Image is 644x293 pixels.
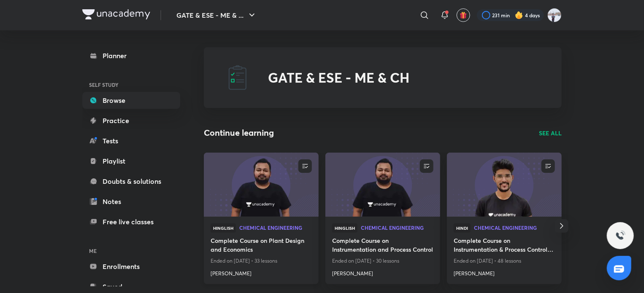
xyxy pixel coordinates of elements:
[82,132,180,149] a: Tests
[454,236,555,255] a: Complete Course on Instrumentation & Process Control for GATE 2026/27
[211,223,236,233] span: Hinglish
[82,244,180,258] h6: ME
[361,225,433,231] a: Chemical Engineering
[474,225,555,231] a: Chemical Engineering
[454,223,471,233] span: Hindi
[224,64,251,91] img: GATE & ESE - ME & CH
[547,8,562,22] img: Nikhil
[82,258,180,275] a: Enrollments
[211,236,312,255] a: Complete Course on Plant Design and Economics
[82,92,180,109] a: Browse
[460,11,467,19] img: avatar
[446,152,563,217] img: new-thumbnail
[203,152,319,217] img: new-thumbnail
[361,225,433,230] span: Chemical Engineering
[82,193,180,210] a: Notes
[325,153,440,217] a: new-thumbnail
[515,11,523,19] img: streak
[82,173,180,190] a: Doubts & solutions
[239,225,312,230] span: Chemical Engineering
[239,225,312,231] a: Chemical Engineering
[211,266,312,277] a: [PERSON_NAME]
[82,213,180,230] a: Free live classes
[447,153,562,217] a: new-thumbnail
[204,153,319,217] a: new-thumbnail
[332,255,433,266] p: Ended on [DATE] • 30 lessons
[82,78,180,92] h6: SELF STUDY
[332,266,433,277] a: [PERSON_NAME]
[82,47,180,64] a: Planner
[332,223,357,233] span: Hinglish
[454,255,555,266] p: Ended on [DATE] • 48 lessons
[82,153,180,169] a: Playlist
[615,231,625,241] img: ttu
[171,7,262,24] button: GATE & ESE - ME & ...
[82,9,150,22] a: Company Logo
[268,70,409,86] h2: GATE & ESE - ME & CH
[539,129,562,137] a: SEE ALL
[324,152,441,217] img: new-thumbnail
[454,266,555,277] a: [PERSON_NAME]
[457,8,470,22] button: avatar
[82,9,150,19] img: Company Logo
[211,255,312,266] p: Ended on [DATE] • 33 lessons
[204,126,274,139] h2: Continue learning
[474,225,555,230] span: Chemical Engineering
[82,112,180,129] a: Practice
[332,236,433,255] a: Complete Course on Instrumentation and Process Control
